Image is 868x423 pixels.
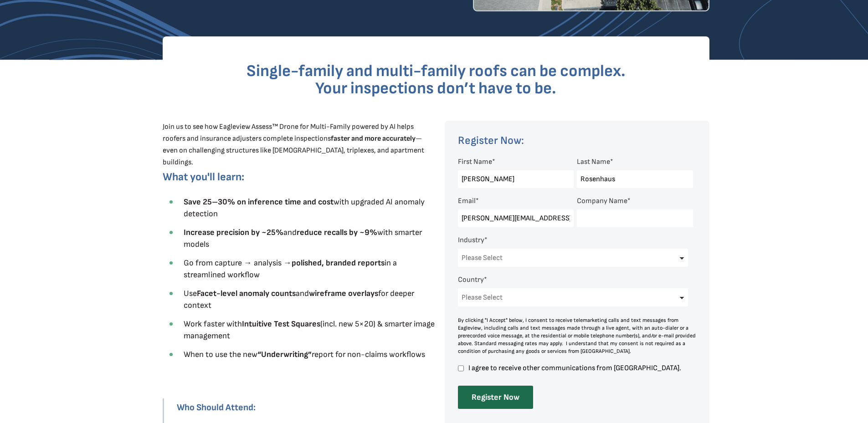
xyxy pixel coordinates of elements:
strong: Who Should Attend: [177,402,256,413]
span: Last Name [577,158,610,166]
span: Industry [458,236,484,245]
strong: “Underwriting” [257,350,312,359]
span: Country [458,275,484,284]
span: I agree to receive other communications from [GEOGRAPHIC_DATA]. [467,364,693,372]
input: I agree to receive other communications from [GEOGRAPHIC_DATA]. [458,364,464,372]
span: with upgraded AI anomaly detection [184,197,425,219]
strong: Save 25–30% on inference time and cost [184,197,334,207]
span: Single-family and multi-family roofs can be complex. [247,61,626,81]
span: Email [458,197,476,205]
strong: faster and more accurately [331,134,416,143]
strong: Facet-level anomaly counts [197,289,296,298]
span: When to use the new report for non-claims workflows [184,350,425,359]
strong: wireframe overlays [309,289,378,298]
span: Join us to see how Eagleview Assess™ Drone for Multi-Family powered by AI helps roofers and insur... [163,122,424,167]
span: First Name [458,158,492,166]
div: By clicking "I Accept" below, I consent to receive telemarketing calls and text messages from Eag... [458,316,697,355]
span: and with smarter models [184,228,422,249]
span: Go from capture → analysis → in a streamlined workflow [184,258,397,280]
strong: reduce recalls by ~9% [297,228,377,237]
strong: Increase precision by ~25% [184,228,283,237]
span: Work faster with (incl. new 5×20) & smarter image management [184,319,435,341]
input: Register Now [458,386,533,409]
span: What you'll learn: [163,170,244,183]
span: Use and for deeper context [184,289,414,310]
strong: Intuitive Test Squares [242,319,320,329]
strong: polished, branded reports [292,258,385,268]
span: Your inspections don’t have to be. [315,79,556,98]
span: Register Now: [458,134,524,147]
span: Company Name [577,197,627,205]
